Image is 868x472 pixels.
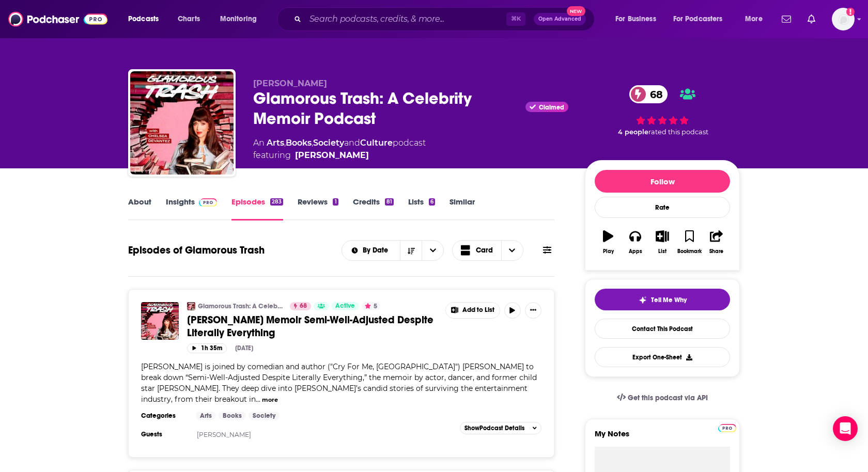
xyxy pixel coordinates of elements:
[305,11,506,27] input: Search podcasts, credits, & more...
[615,12,656,26] span: For Business
[595,319,730,339] a: Contact This Podcast
[608,11,669,27] button: open menu
[450,197,475,221] a: Similar
[213,11,270,27] button: open menu
[187,313,433,339] span: [PERSON_NAME] Memoir Semi-Well-Adjusted Despite Literally Everything
[353,197,394,221] a: Credits81
[312,138,313,148] span: ,
[400,241,422,260] button: Sort Direction
[649,224,676,261] button: List
[331,302,359,310] a: Active
[846,8,855,16] svg: Add a profile image
[703,224,730,261] button: Share
[460,422,541,434] button: ShowPodcast Details
[595,170,730,193] button: Follow
[628,394,708,402] span: Get this podcast via API
[196,412,216,420] a: Arts
[585,78,740,143] div: 68 4 peoplerated this podcast
[286,138,312,148] a: Books
[290,302,311,310] a: 68
[362,302,380,310] button: 5
[525,302,541,319] button: Show More Button
[778,10,795,28] a: Show notifications dropdown
[464,424,524,432] span: Show Podcast Details
[446,303,500,318] button: Show More Button
[673,12,723,26] span: For Podcasters
[284,138,286,148] span: ,
[121,11,172,27] button: open menu
[595,289,730,310] button: tell me why sparkleTell Me Why
[603,248,614,255] div: Play
[295,149,369,162] a: Chelsea Devantez
[128,197,151,221] a: About
[141,412,188,420] h3: Categories
[220,12,257,26] span: Monitoring
[640,85,668,103] span: 68
[567,6,585,16] span: New
[609,385,716,411] a: Get this podcast via API
[253,149,426,162] span: featuring
[267,138,284,148] a: Arts
[198,302,283,310] a: Glamorous Trash: A Celebrity Memoir Podcast
[171,11,206,27] a: Charts
[199,198,217,207] img: Podchaser Pro
[422,241,443,260] button: open menu
[360,138,393,148] a: Culture
[253,78,327,88] span: [PERSON_NAME]
[738,11,776,27] button: open menu
[476,247,493,254] span: Card
[130,71,234,175] img: Glamorous Trash: A Celebrity Memoir Podcast
[676,224,703,261] button: Bookmark
[658,248,667,255] div: List
[803,10,819,28] a: Show notifications dropdown
[287,7,605,31] div: Search podcasts, credits, & more...
[166,197,217,221] a: InsightsPodchaser Pro
[709,248,723,255] div: Share
[313,138,344,148] a: Society
[648,128,708,136] span: rated this podcast
[667,11,738,27] button: open menu
[462,306,494,314] span: Add to List
[718,424,736,432] img: Podchaser Pro
[452,240,523,261] button: Choose View
[629,248,642,255] div: Apps
[256,395,260,404] span: ...
[187,302,195,310] img: Glamorous Trash: A Celebrity Memoir Podcast
[249,412,280,420] a: Society
[539,105,564,110] span: Claimed
[8,9,107,29] img: Podchaser - Follow, Share and Rate Podcasts
[141,302,179,340] img: Alyson Stoner’s Memoir Semi-Well-Adjusted Despite Literally Everything
[538,17,581,22] span: Open Advanced
[298,197,338,221] a: Reviews1
[363,247,392,254] span: By Date
[595,197,730,218] div: Rate
[187,313,438,339] a: [PERSON_NAME] Memoir Semi-Well-Adjusted Despite Literally Everything
[832,8,855,30] span: Logged in as heidi.egloff
[833,416,858,441] div: Open Intercom Messenger
[270,198,283,206] div: 283
[718,422,736,432] a: Pro website
[128,244,265,257] h1: Episodes of Glamorous Trash
[235,344,253,352] div: [DATE]
[333,198,338,206] div: 1
[629,85,668,103] a: 68
[300,301,307,311] span: 68
[141,430,188,438] h3: Guests
[622,224,648,261] button: Apps
[651,296,687,304] span: Tell Me Why
[745,12,763,26] span: More
[639,296,647,304] img: tell me why sparkle
[197,431,251,438] a: [PERSON_NAME]
[534,13,586,25] button: Open AdvancedNew
[187,343,227,353] button: 1h 35m
[342,247,400,254] button: open menu
[506,12,525,26] span: ⌘ K
[262,396,278,404] button: more
[677,248,702,255] div: Bookmark
[141,362,537,404] span: [PERSON_NAME] is joined by comedian and author ("Cry For Me, [GEOGRAPHIC_DATA]"⁠) [PERSON_NAME] t...
[335,301,355,311] span: Active
[832,8,855,30] img: User Profile
[342,240,444,261] h2: Choose List sort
